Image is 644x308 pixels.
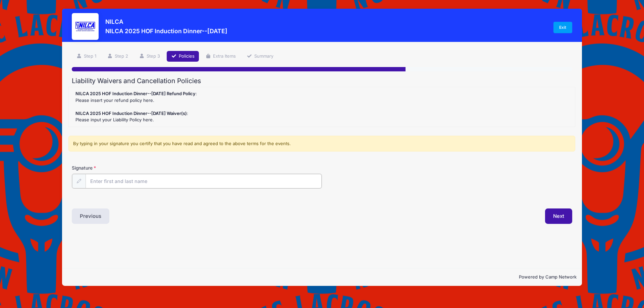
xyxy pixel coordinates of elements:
h3: NILCA 2025 HOF Induction Dinner--[DATE] [105,27,227,35]
a: Policies [167,51,199,62]
h2: Liability Waivers and Cancellation Policies [72,77,572,85]
div: By typing in your signature you certify that you have read and agreed to the above terms for the ... [68,136,575,152]
button: Next [545,208,572,224]
label: Signature [72,165,197,171]
strong: NILCA 2025 HOF Induction Dinner--[DATE] Waiver(s) [75,111,187,116]
a: Step 3 [135,51,165,62]
h3: NILCA [105,18,227,25]
div: : Please insert your refund policy here. : Please input your Liability Policy here. [72,90,572,123]
a: Extra Items [201,51,240,62]
a: Exit [553,22,572,33]
a: Summary [242,51,278,62]
input: Enter first and last name [86,174,322,188]
a: Step 1 [72,51,101,62]
strong: NILCA 2025 HOF Induction Dinner--[DATE] Refund Policy [75,91,196,96]
button: Previous [72,208,109,224]
p: Powered by Camp Network [67,274,577,281]
a: Step 2 [103,51,132,62]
